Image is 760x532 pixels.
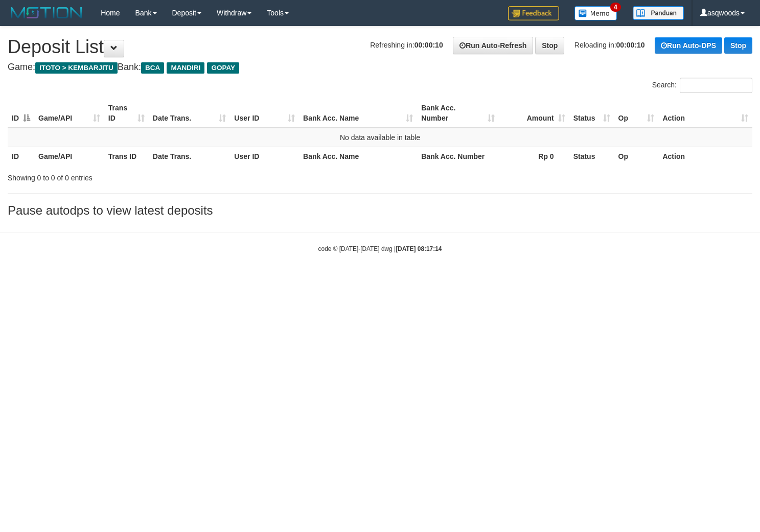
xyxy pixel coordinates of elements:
th: Date Trans. [149,147,231,166]
th: Game/API [34,147,104,166]
span: ITOTO > KEMBARJITU [35,62,118,74]
img: panduan.png [633,6,684,20]
th: ID [8,147,34,166]
th: Trans ID: activate to sort column ascending [104,99,149,128]
h4: Game: Bank: [8,62,752,73]
a: Run Auto-DPS [655,37,722,54]
th: Action [658,147,752,166]
th: Status [569,147,614,166]
td: No data available in table [8,128,752,147]
span: Refreshing in: [370,41,443,49]
strong: [DATE] 08:17:14 [396,245,442,252]
strong: 00:00:10 [414,41,443,49]
th: Bank Acc. Number: activate to sort column ascending [417,99,499,128]
a: Run Auto-Refresh [453,37,533,54]
th: User ID: activate to sort column ascending [230,99,299,128]
th: Status: activate to sort column ascending [569,99,614,128]
th: Game/API: activate to sort column ascending [34,99,104,128]
a: Stop [724,37,752,54]
th: User ID [230,147,299,166]
span: MANDIRI [167,62,204,74]
th: Bank Acc. Name [299,147,417,166]
span: BCA [141,62,164,74]
th: Bank Acc. Name: activate to sort column ascending [299,99,417,128]
h3: Pause autodps to view latest deposits [8,204,752,217]
span: Reloading in: [574,41,645,49]
span: 4 [610,3,621,12]
th: Action: activate to sort column ascending [658,99,752,128]
th: Op: activate to sort column ascending [614,99,659,128]
th: Bank Acc. Number [417,147,499,166]
th: Date Trans.: activate to sort column ascending [149,99,231,128]
th: Op [614,147,659,166]
img: Button%20Memo.svg [574,6,617,20]
strong: 00:00:10 [616,41,645,49]
div: Showing 0 to 0 of 0 entries [8,169,309,183]
a: Stop [535,37,564,54]
label: Search: [652,78,752,93]
img: Feedback.jpg [508,6,559,20]
input: Search: [680,78,752,93]
th: Trans ID [104,147,149,166]
h1: Deposit List [8,37,752,57]
th: Rp 0 [499,147,569,166]
span: GOPAY [207,62,239,74]
th: ID: activate to sort column descending [8,99,34,128]
img: MOTION_logo.png [8,5,85,20]
th: Amount: activate to sort column ascending [499,99,569,128]
small: code © [DATE]-[DATE] dwg | [318,245,442,252]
